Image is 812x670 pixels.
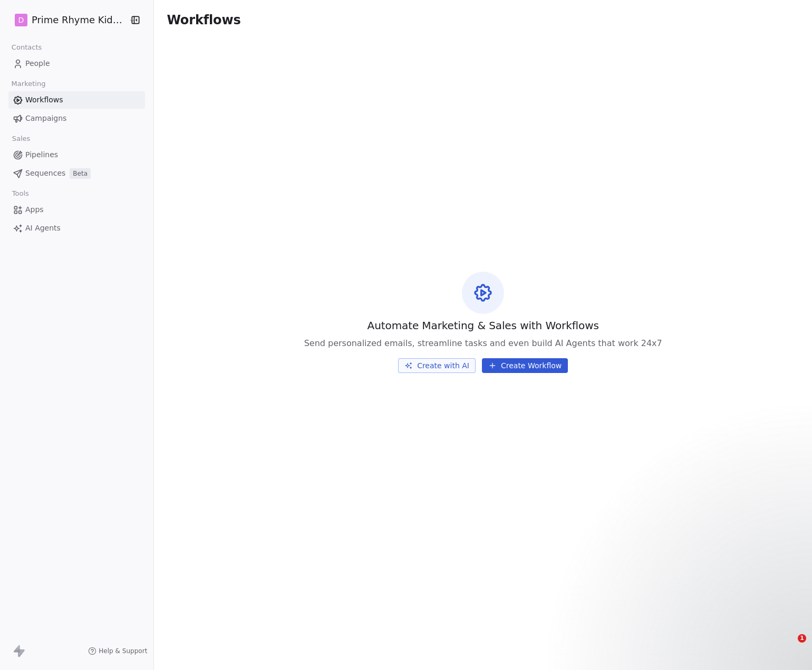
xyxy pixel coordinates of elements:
[482,358,568,373] button: Create Workflow
[25,94,63,106] span: Workflows
[7,131,35,147] span: Sales
[25,223,61,234] span: AI Agents
[18,15,24,25] span: D
[368,318,599,333] span: Automate Marketing & Sales with Workflows
[776,634,801,659] iframe: Intercom live chat
[88,647,147,655] a: Help & Support
[25,58,50,69] span: People
[25,204,44,215] span: Apps
[398,358,476,373] button: Create with AI
[25,168,65,179] span: Sequences
[99,647,147,655] span: Help & Support
[7,186,33,202] span: Tools
[8,165,145,182] a: SequencesBeta
[167,13,240,27] span: Workflows
[7,40,46,55] span: Contacts
[8,91,145,109] a: Workflows
[304,337,662,350] span: Send personalized emails, streamline tasks and even build AI Agents that work 24x7
[8,219,145,237] a: AI Agents
[13,11,122,29] button: DPrime Rhyme Kids Books
[7,76,50,92] span: Marketing
[25,113,66,124] span: Campaigns
[8,146,145,164] a: Pipelines
[8,55,145,72] a: People
[8,110,145,127] a: Campaigns
[32,13,126,27] span: Prime Rhyme Kids Books
[25,149,58,160] span: Pipelines
[70,168,91,179] span: Beta
[798,634,806,643] span: 1
[8,201,145,218] a: Apps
